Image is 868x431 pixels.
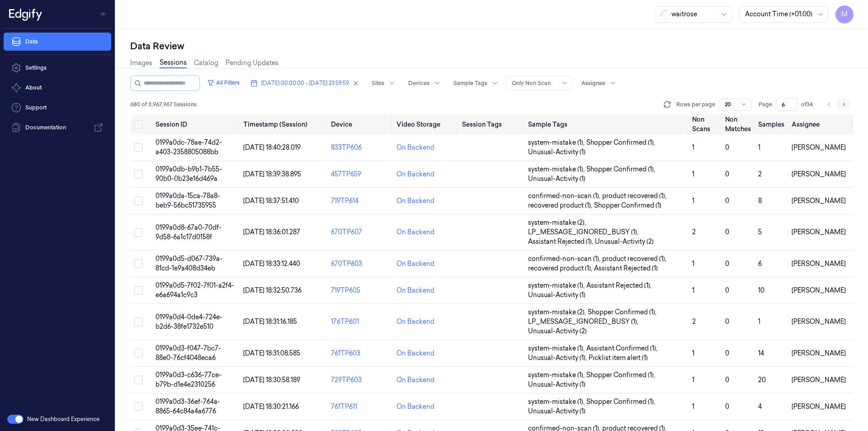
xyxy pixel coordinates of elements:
[97,7,111,21] button: Toggle Navigation
[396,317,434,327] div: On Backend
[528,344,586,353] span: system-mistake (1) ,
[134,228,143,237] button: Select row
[524,114,689,134] th: Sample Tags
[586,344,659,353] span: Assistant Confirmed (1) ,
[243,197,299,205] span: [DATE] 18:37:51.410
[134,317,143,327] button: Select row
[692,260,694,268] span: 1
[725,170,729,178] span: 0
[393,114,458,134] th: Video Storage
[692,170,694,178] span: 1
[792,286,846,294] span: [PERSON_NAME]
[594,264,658,273] span: Assistant Rejected (1)
[725,376,729,384] span: 0
[792,143,846,152] span: [PERSON_NAME]
[725,260,729,268] span: 0
[134,259,143,268] button: Select row
[4,59,111,77] a: Settings
[134,143,143,152] button: Select row
[134,120,143,129] button: Select all
[528,254,602,264] span: confirmed-non-scan (1) ,
[692,376,694,384] span: 1
[331,375,389,385] div: 729TP603
[528,165,586,174] span: system-mistake (1) ,
[835,5,854,24] button: M
[396,286,434,295] div: On Backend
[331,170,389,179] div: 457TP659
[528,281,586,290] span: system-mistake (1) ,
[758,260,762,268] span: 6
[528,327,587,336] span: Unusual-Activity (2)
[528,138,586,147] span: system-mistake (1) ,
[759,100,772,109] span: Page
[528,370,586,380] span: system-mistake (1) ,
[758,143,760,152] span: 1
[396,196,434,206] div: On Backend
[792,403,846,411] span: [PERSON_NAME]
[528,191,602,201] span: confirmed-non-scan (1) ,
[134,402,143,411] button: Select row
[243,317,297,326] span: [DATE] 18:31:16.185
[792,228,846,236] span: [PERSON_NAME]
[130,40,854,52] div: Data Review
[327,114,393,134] th: Device
[725,228,729,236] span: 0
[226,58,278,68] a: Pending Updates
[602,254,668,264] span: product recovered (1) ,
[692,403,694,411] span: 1
[243,143,301,152] span: [DATE] 18:40:28.019
[243,349,300,357] span: [DATE] 18:31:08.585
[156,223,222,241] span: 0199a0d8-67a0-70df-9d58-6a1c17d0158f
[528,317,640,327] span: LP_MESSAGE_IGNORED_BUSY (1) ,
[692,228,696,236] span: 2
[725,286,729,294] span: 0
[692,317,696,326] span: 2
[203,76,243,90] button: All Filters
[589,353,648,363] span: Picklist item alert (1)
[586,281,653,290] span: Assistant Rejected (1) ,
[130,100,197,109] span: 680 of 3,967,967 Sessions
[243,376,300,384] span: [DATE] 18:30:58.189
[134,286,143,295] button: Select row
[758,376,766,384] span: 20
[331,196,389,206] div: 719TP614
[823,98,850,111] nav: pagination
[725,349,729,357] span: 0
[528,227,640,237] span: LP_MESSAGE_IGNORED_BUSY (1) ,
[331,349,389,358] div: 761TP603
[152,114,240,134] th: Session ID
[758,286,764,294] span: 10
[528,290,585,300] span: Unusual-Activity (1)
[331,402,389,412] div: 761TP611
[758,197,762,205] span: 8
[396,402,434,412] div: On Backend
[586,397,657,407] span: Shopper Confirmed (1) ,
[758,349,764,357] span: 14
[4,79,111,97] button: About
[134,349,143,358] button: Select row
[692,286,694,294] span: 1
[586,165,657,174] span: Shopper Confirmed (1) ,
[586,370,657,380] span: Shopper Confirmed (1) ,
[528,264,594,273] span: recovered product (1) ,
[792,170,846,178] span: [PERSON_NAME]
[194,58,218,68] a: Catalog
[676,100,715,109] p: Rows per page
[528,407,585,416] span: Unusual-Activity (1)
[725,197,729,205] span: 0
[692,143,694,152] span: 1
[788,114,854,134] th: Assignee
[156,281,234,299] span: 0199a0d5-7f02-7f01-a2f4-e6a694a1c9c3
[792,317,846,326] span: [PERSON_NAME]
[528,380,585,389] span: Unusual-Activity (1)
[134,375,143,384] button: Select row
[725,317,729,326] span: 0
[396,170,434,179] div: On Backend
[240,114,327,134] th: Timestamp (Session)
[758,317,760,326] span: 1
[156,371,222,388] span: 0199a0d3-c636-77ce-b79b-d1e4e2310256
[792,376,846,384] span: [PERSON_NAME]
[528,353,589,363] span: Unusual-Activity (1) ,
[588,308,658,317] span: Shopper Confirmed (1) ,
